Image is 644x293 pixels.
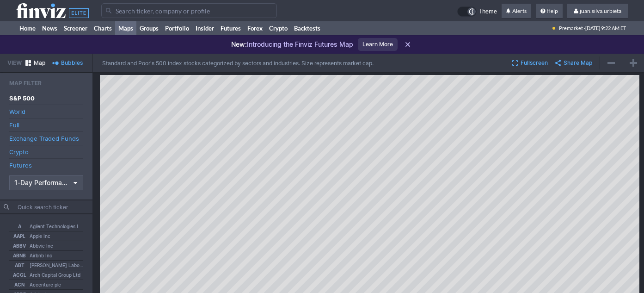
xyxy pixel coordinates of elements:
[9,261,83,270] button: ABT[PERSON_NAME] Laboratories
[9,118,83,131] a: Full
[9,222,30,231] span: A
[9,159,83,172] a: Futures
[9,145,83,158] a: Crypto
[585,21,626,35] span: [DATE] 9:22 AM ET
[9,175,83,190] button: Data type
[9,231,83,241] button: AAPLApple Inc
[244,21,266,35] a: Forex
[9,79,83,88] h2: Map Filter
[9,222,83,231] button: AAgilent Technologies Inc
[9,261,30,269] span: ABT
[9,132,83,145] a: Exchange Traded Funds
[502,4,531,19] a: Alerts
[49,56,86,69] a: Bubbles
[564,58,592,68] span: Share Map
[9,251,30,260] span: ABNB
[102,60,374,67] p: Standard and Poor's 500 index stocks categorized by sectors and industries. Size represents marke...
[30,271,80,279] span: Arch Capital Group Ltd
[521,58,548,68] span: Fullscreen
[16,21,39,35] a: Home
[9,105,83,118] a: World
[14,178,69,187] span: 1-Day Performance
[9,271,30,279] span: ACGL
[7,58,22,68] h2: View
[478,6,497,17] span: Theme
[217,21,244,35] a: Futures
[22,56,49,69] a: Map
[9,281,30,289] span: ACN
[358,38,398,51] a: Learn More
[162,21,192,35] a: Portfolio
[39,21,61,35] a: News
[559,21,585,35] span: Premarket ·
[567,4,628,19] a: juan.silva.urbieta
[30,281,61,289] span: Accenture plc
[30,222,83,231] span: Agilent Technologies Inc
[192,21,217,35] a: Insider
[9,270,83,280] button: ACGLArch Capital Group Ltd
[552,56,596,69] button: Share Map
[136,21,162,35] a: Groups
[457,6,497,17] a: Theme
[536,4,563,19] a: Help
[266,21,291,35] a: Crypto
[30,251,52,260] span: Airbnb Inc
[580,7,621,14] span: juan.silva.urbieta
[6,200,92,213] input: Quick search ticker
[509,56,552,69] button: Fullscreen
[61,21,91,35] a: Screener
[30,232,50,240] span: Apple Inc
[9,251,83,260] button: ABNBAirbnb Inc
[291,21,324,35] a: Backtests
[34,58,45,68] span: Map
[30,242,53,250] span: Abbvie Inc
[9,92,83,105] a: S&P 500
[61,58,83,68] span: Bubbles
[231,40,353,49] p: Introducing the Finviz Futures Map
[30,261,83,269] span: [PERSON_NAME] Laboratories
[115,21,136,35] a: Maps
[91,21,115,35] a: Charts
[9,232,30,240] span: AAPL
[9,280,83,289] button: ACNAccenture plc
[9,242,30,250] span: ABBV
[101,3,277,18] input: Search
[9,241,83,250] button: ABBVAbbvie Inc
[231,40,247,48] span: New:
